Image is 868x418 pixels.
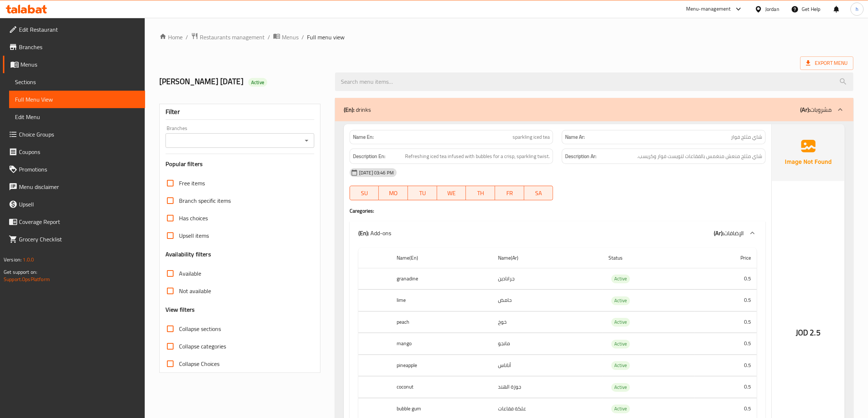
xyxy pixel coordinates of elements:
td: 0.5 [695,268,757,289]
th: peach [391,311,492,333]
span: SU [353,188,376,198]
a: Restaurants management [191,32,265,42]
a: Edit Menu [9,108,145,126]
a: Sections [9,73,145,91]
span: Free items [179,179,205,188]
td: أناناس [492,355,603,376]
td: 0.5 [695,311,757,333]
td: 0.5 [695,333,757,355]
td: 0.5 [695,355,757,376]
span: Menu disclaimer [19,182,139,191]
div: Active [611,405,630,413]
span: Branches [19,43,139,51]
div: Active [611,296,630,305]
a: Coverage Report [3,213,145,230]
strong: Name En: [353,133,374,141]
button: TU [408,186,437,200]
span: JOD [796,326,808,340]
div: Menu-management [686,5,731,13]
a: Branches [3,38,145,56]
a: Grocery Checklist [3,230,145,248]
div: Active [611,361,630,370]
input: search [335,72,853,91]
span: Active [611,383,630,391]
button: FR [495,186,524,200]
a: Menus [3,56,145,73]
span: 1.0.0 [23,255,34,264]
th: mango [391,333,492,355]
th: lime [391,290,492,311]
b: (En): [344,104,354,115]
div: (En): drinks(Ar):مشروبات [335,98,853,121]
p: Add-ons [358,229,391,237]
span: Restaurants management [200,33,265,42]
td: حامض [492,290,603,311]
th: Status [603,248,695,268]
p: مشروبات [800,105,832,114]
li: / [268,33,270,42]
h4: Caregories: [350,207,766,214]
strong: Description En: [353,152,385,161]
span: Collapse sections [179,324,221,333]
span: Not available [179,287,211,295]
div: Active [611,318,630,327]
strong: Description Ar: [565,152,596,161]
span: Refreshing iced tea infused with bubbles for a crisp, sparkling twist. [405,152,550,161]
span: Grocery Checklist [19,235,139,244]
span: Collapse categories [179,342,226,351]
th: granadine [391,268,492,289]
span: Version: [4,255,22,264]
b: (En): [358,228,369,238]
span: Active [611,275,630,283]
a: Menu disclaimer [3,178,145,196]
strong: Name Ar: [565,133,585,141]
button: SU [350,186,379,200]
h3: View filters [166,305,195,314]
span: TU [411,188,434,198]
h3: Popular filters [166,160,314,168]
span: Choice Groups [19,130,139,139]
li: / [186,33,188,42]
span: Edit Restaurant [19,25,139,34]
th: pineapple [391,355,492,376]
span: Coverage Report [19,217,139,226]
button: MO [379,186,408,200]
button: WE [437,186,466,200]
div: Active [248,78,267,87]
b: (Ar): [800,104,810,115]
span: Sections [15,78,139,86]
a: Promotions [3,161,145,178]
td: مانجو [492,333,603,355]
button: TH [466,186,495,200]
h3: Availability filters [166,250,211,259]
a: Choice Groups [3,126,145,143]
img: Ae5nvW7+0k+MAAAAAElFTkSuQmCC [772,124,845,181]
span: Export Menu [806,59,848,68]
span: شاي مثلج فوار [731,133,762,141]
a: Coupons [3,143,145,161]
span: Menus [20,60,139,69]
span: h [856,5,859,13]
span: Available [179,269,201,278]
li: / [301,33,304,42]
span: Export Menu [800,56,853,70]
td: جرانادين [492,268,603,289]
span: SA [527,188,550,198]
span: MO [382,188,405,198]
span: Active [611,361,630,370]
th: Name(En) [391,248,492,268]
a: Edit Restaurant [3,21,145,38]
td: خوخ [492,311,603,333]
nav: breadcrumb [159,32,853,42]
span: Collapse Choices [179,359,219,368]
th: Price [695,248,757,268]
p: drinks [344,105,371,114]
td: 0.5 [695,376,757,398]
span: Upsell [19,200,139,209]
div: (En): Add-ons(Ar):الإضافات [350,221,766,245]
h2: [PERSON_NAME] [DATE] [159,76,326,87]
span: Full menu view [307,33,345,42]
b: (Ar): [714,228,724,238]
span: TH [469,188,492,198]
